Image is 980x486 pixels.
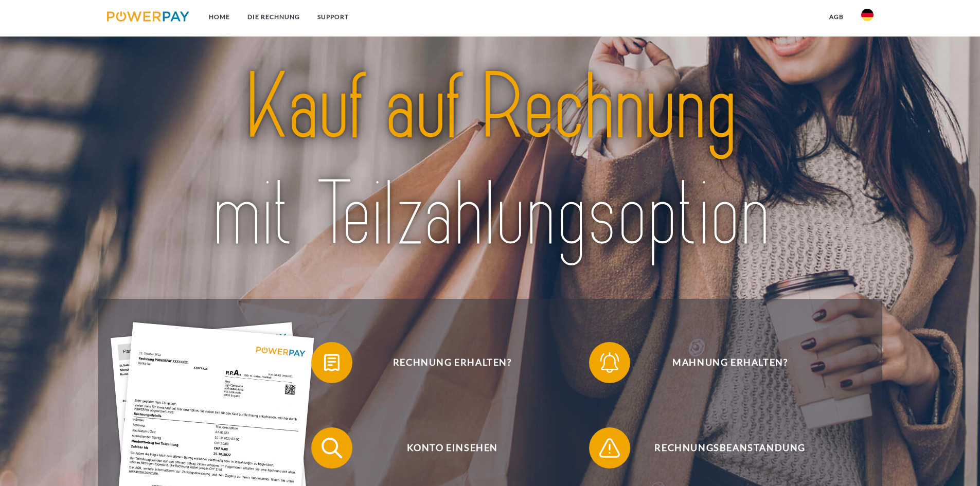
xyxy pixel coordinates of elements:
[319,435,345,461] img: qb_search.svg
[309,8,358,26] a: SUPPORT
[200,8,239,26] a: Home
[145,49,835,274] img: title-powerpay_de.svg
[311,427,579,469] button: Konto einsehen
[589,427,857,469] button: Rechnungsbeanstandung
[604,342,856,383] span: Mahnung erhalten?
[589,342,857,383] button: Mahnung erhalten?
[939,445,972,478] iframe: Schaltfläche zum Öffnen des Messaging-Fensters
[597,350,622,375] img: qb_bell.svg
[604,427,856,469] span: Rechnungsbeanstandung
[326,427,578,469] span: Konto einsehen
[326,342,578,383] span: Rechnung erhalten?
[107,11,190,22] img: logo-powerpay.svg
[311,342,579,383] button: Rechnung erhalten?
[239,8,309,26] a: DIE RECHNUNG
[319,350,345,375] img: qb_bill.svg
[597,435,622,461] img: qb_warning.svg
[861,9,874,21] img: de
[821,8,852,26] a: agb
